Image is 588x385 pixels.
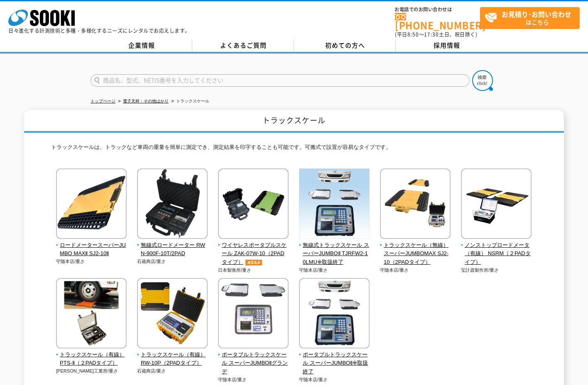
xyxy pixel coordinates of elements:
[380,241,451,267] span: トラックスケール（無線） スーパーJUMBOMAX SJ2-10（2PADタイプ）
[218,376,289,383] p: 守随本店/重さ
[461,267,532,274] p: 宝計器製作所/重さ
[218,233,289,267] a: ワイヤレスポータブルスケール ZAK-07W-10（2PADタイプ）オススメ
[137,241,208,258] span: 無線式ロードメーター RWN-900F-10T/2PAD
[170,97,209,106] li: トラックスケール
[299,376,370,383] p: 守随本店/重さ
[218,278,289,351] img: ポータブルトラックスケール スーパーJUMBOⅡグランデ
[137,278,208,351] img: トラックスケール（有線） RW-10P（2PADタイプ）
[218,267,289,274] p: 日本製衡所/重さ
[24,110,564,133] h1: トラックスケール
[243,260,264,266] img: オススメ
[299,241,370,267] span: 無線式トラックスケール スーパーJUMBOⅡ TJRFW2-10LMU※取扱終了
[56,351,127,368] span: トラックスケール（有線） PTS-Ⅱ（２PADタイプ）
[299,233,370,267] a: 無線式トラックスケール スーパーJUMBOⅡ TJRFW2-10LMU※取扱終了
[123,99,169,103] a: 電子天秤・その他はかり
[472,70,493,91] img: btn_search.png
[56,168,127,241] img: ロードメータースーパーJUMBO MAXⅡ SJ2-10Ⅱ
[137,258,208,265] p: 石蔵商店/重さ
[137,351,208,368] span: トラックスケール（有線） RW-10P（2PADタイプ）
[299,168,370,241] img: 無線式トラックスケール スーパーJUMBOⅡ TJRFW2-10LMU※取扱終了
[137,368,208,375] p: 石蔵商店/重さ
[294,39,396,52] a: 初めての方へ
[56,368,127,375] p: [PERSON_NAME]工業所/重さ
[299,343,370,376] a: ポータブルトラックスケール スーパーJUMBOⅡ※取扱終了
[424,31,439,38] span: 17:30
[461,233,532,267] a: ノンストップロードメータ（有線） NSRM（２PADタイプ）
[461,168,532,241] img: ノンストップロードメータ（有線） NSRM（２PADタイプ）
[218,343,289,376] a: ポータブルトラックスケール スーパーJUMBOⅡグランデ
[380,233,451,267] a: トラックスケール（無線） スーパーJUMBOMAX SJ2-10（2PADタイプ）
[502,9,571,19] strong: お見積り･お問い合わせ
[480,7,580,29] a: お見積り･お問い合わせはこちら
[91,39,192,52] a: 企業情報
[299,278,370,351] img: ポータブルトラックスケール スーパーJUMBOⅡ※取扱終了
[407,31,419,38] span: 8:50
[218,351,289,376] span: ポータブルトラックスケール スーパーJUMBOⅡグランデ
[137,343,208,368] a: トラックスケール（有線） RW-10P（2PADタイプ）
[56,258,127,265] p: 守随本店/重さ
[396,39,497,52] a: 採用情報
[56,233,127,258] a: ロードメータースーパーJUMBO MAXⅡ SJ2-10Ⅱ
[395,13,480,30] a: [PHONE_NUMBER]
[137,233,208,258] a: 無線式ロードメーター RWN-900F-10T/2PAD
[51,143,537,156] p: トラックスケールは、トラックなど車両の重量を簡単に測定でき、測定結果を印字することも可能です。可搬式で設置が容易なタイプです。
[91,74,470,87] input: 商品名、型式、NETIS番号を入力してください
[8,28,190,33] p: 日々進化する計測技術と多種・多様化するニーズにレンタルでお応えします。
[56,241,127,258] span: ロードメータースーパーJUMBO MAXⅡ SJ2-10Ⅱ
[299,351,370,376] span: ポータブルトラックスケール スーパーJUMBOⅡ※取扱終了
[461,241,532,267] span: ノンストップロードメータ（有線） NSRM（２PADタイプ）
[218,168,289,241] img: ワイヤレスポータブルスケール ZAK-07W-10（2PADタイプ）
[56,278,127,351] img: トラックスケール（有線） PTS-Ⅱ（２PADタイプ）
[395,31,477,38] span: (平日 ～ 土日、祝日除く)
[56,343,127,368] a: トラックスケール（有線） PTS-Ⅱ（２PADタイプ）
[192,39,294,52] a: よくあるご質問
[485,7,579,28] span: はこちら
[299,267,370,274] p: 守随本店/重さ
[91,99,115,103] a: トップページ
[218,241,289,267] span: ワイヤレスポータブルスケール ZAK-07W-10（2PADタイプ）
[395,7,480,12] span: お電話でのお問い合わせは
[380,267,451,274] p: 守随本店/重さ
[380,168,451,241] img: トラックスケール（無線） スーパーJUMBOMAX SJ2-10（2PADタイプ）
[137,168,208,241] img: 無線式ロードメーター RWN-900F-10T/2PAD
[325,41,365,50] span: 初めての方へ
